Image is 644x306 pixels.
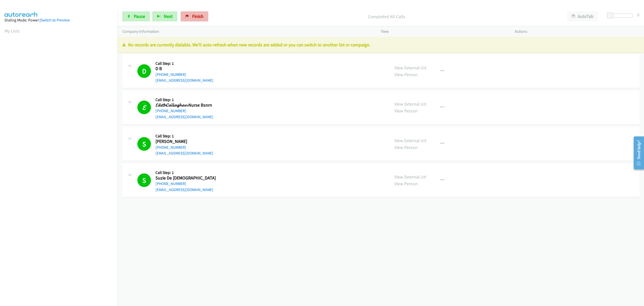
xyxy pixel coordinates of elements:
a: View External Url [394,101,426,107]
h2: [PERSON_NAME] [155,139,227,144]
span: Finish [192,13,204,19]
h5: Call Step: 1 [155,134,227,139]
h2: 𝓔𝓭𝓲𝓽𝓱𝓒𝓪𝓵𝓵𝓪𝓰𝓱𝓪𝓷 Nurse Bsnrn [155,102,227,108]
p: Company Information [122,28,372,35]
a: [EMAIL_ADDRESS][DOMAIN_NAME] [155,114,213,119]
div: Delay between calls (in seconds) [610,14,633,18]
a: View Person [394,181,418,187]
iframe: Resource Center [630,133,644,173]
a: Switch to Preview [41,18,70,22]
h1: 𝓔 [137,101,151,114]
p: No records are currently dialable. We'll auto-refresh when new records are added or you can switc... [122,41,639,48]
span: Next [164,13,173,19]
a: View Person [394,72,418,77]
span: Pause [134,13,145,19]
h1: S [137,173,151,187]
button: Next [152,11,177,21]
button: AutoTab [567,11,598,21]
a: [PHONE_NUMBER] [155,72,186,77]
p: Completed All Calls [215,13,558,20]
h5: Call Step: 1 [155,61,227,66]
h5: Call Step: 1 [155,97,227,102]
div: 0 [637,11,639,18]
h1: D [137,64,151,78]
a: View External Url [394,138,426,143]
h2: Suzie De [DEMOGRAPHIC_DATA] [155,175,227,181]
h2: D B [155,66,227,72]
p: View [381,28,506,35]
a: View Person [394,108,418,114]
a: View External Url [394,174,426,180]
a: View Person [394,144,418,150]
a: My Lists [5,28,20,34]
a: [PHONE_NUMBER] [155,145,186,150]
h1: S [137,137,151,151]
div: Dialing Mode: Power | [5,17,113,23]
p: Actions [515,28,639,35]
a: [PHONE_NUMBER] [155,108,186,113]
iframe: Dialpad [5,39,118,278]
h5: Call Step: 1 [155,170,227,175]
a: Finish [181,11,208,21]
a: [EMAIL_ADDRESS][DOMAIN_NAME] [155,78,213,83]
a: [EMAIL_ADDRESS][DOMAIN_NAME] [155,151,213,156]
a: Pause [122,11,150,21]
a: [EMAIL_ADDRESS][DOMAIN_NAME] [155,187,213,192]
a: View External Url [394,65,426,71]
a: [PHONE_NUMBER] [155,181,186,186]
